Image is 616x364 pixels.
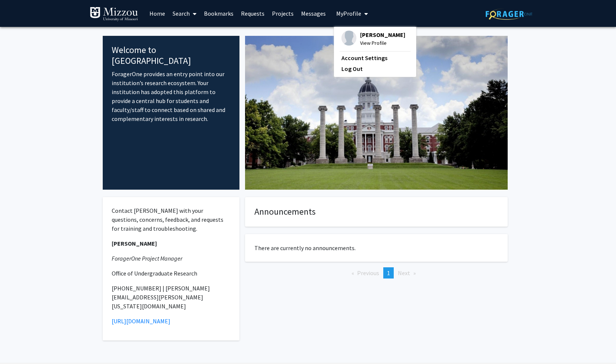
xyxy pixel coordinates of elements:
a: Projects [268,0,297,27]
span: View Profile [360,39,405,47]
a: [URL][DOMAIN_NAME] [112,317,170,325]
p: ForagerOne provides an entry point into our institution’s research ecosystem. Your institution ha... [112,69,231,123]
a: Search [169,0,200,27]
p: [PHONE_NUMBER] | [PERSON_NAME][EMAIL_ADDRESS][PERSON_NAME][US_STATE][DOMAIN_NAME] [112,284,231,311]
p: There are currently no announcements. [254,243,498,252]
img: Cover Image [245,36,508,190]
img: Profile Picture [341,31,356,46]
p: Contact [PERSON_NAME] with your questions, concerns, feedback, and requests for training and trou... [112,206,231,233]
p: Office of Undergraduate Research [112,269,231,278]
iframe: Chat [6,330,32,358]
span: Next [398,269,410,277]
img: University of Missouri Logo [90,7,138,22]
a: Requests [237,0,268,27]
a: Account Settings [341,53,409,62]
a: Home [146,0,169,27]
a: Bookmarks [200,0,237,27]
span: 1 [387,269,390,277]
h4: Welcome to [GEOGRAPHIC_DATA] [112,45,231,66]
img: ForagerOne Logo [486,8,532,20]
h4: Announcements [254,206,498,217]
span: My Profile [336,10,361,17]
span: [PERSON_NAME] [360,31,405,39]
ul: Pagination [245,267,508,279]
strong: [PERSON_NAME] [112,240,157,247]
em: ForagerOne Project Manager [112,255,182,262]
a: Messages [297,0,329,27]
span: Previous [357,269,379,277]
a: Log Out [341,64,409,73]
div: Profile Picture[PERSON_NAME]View Profile [341,31,405,47]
